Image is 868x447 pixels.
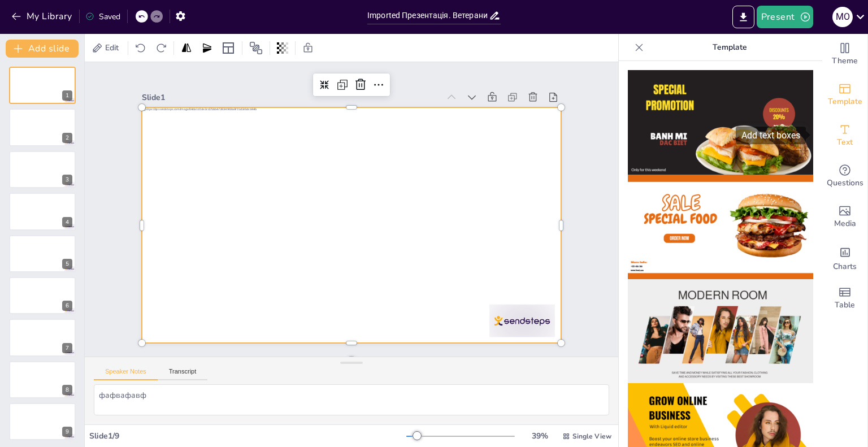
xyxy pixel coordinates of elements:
[837,136,853,149] span: Text
[85,11,120,22] div: Saved
[9,109,76,146] div: 2
[648,34,811,61] p: Template
[832,7,853,27] div: M O
[219,39,237,57] div: Layout
[9,319,76,356] div: 7
[822,75,867,115] div: Add ready made slides
[367,7,489,24] input: Insert title
[835,299,855,311] span: Table
[94,384,609,415] textarea: фафвафавф
[822,156,867,197] div: Get real-time input from your audience
[62,217,72,227] div: 4
[628,175,813,279] img: thumb-2.png
[62,427,72,437] div: 9
[158,368,208,380] button: Transcript
[822,115,867,156] div: Add text boxes
[736,127,806,144] div: Add text boxes
[94,368,158,380] button: Speaker Notes
[9,67,76,104] div: 1
[9,151,76,188] div: 3
[827,177,863,189] span: Questions
[62,385,72,395] div: 8
[9,277,76,314] div: 6
[9,361,76,398] div: 8
[628,70,813,175] img: thumb-1.png
[833,261,857,273] span: Charts
[9,403,76,440] div: 9
[822,34,867,75] div: Change the overall theme
[62,133,72,143] div: 2
[249,41,263,55] span: Position
[8,7,77,25] button: My Library
[62,90,72,101] div: 1
[9,193,76,230] div: 4
[62,301,72,311] div: 6
[103,42,121,53] span: Edit
[62,259,72,269] div: 5
[822,197,867,237] div: Add images, graphics, shapes or video
[572,432,611,441] span: Single View
[62,343,72,353] div: 7
[822,278,867,319] div: Add a table
[822,237,867,278] div: Add charts and graphs
[828,96,862,108] span: Template
[757,6,813,28] button: Present
[526,431,553,441] div: 39 %
[832,6,853,28] button: M O
[62,175,72,185] div: 3
[732,6,754,28] button: Export to PowerPoint
[89,431,406,441] div: Slide 1 / 9
[834,218,856,230] span: Media
[6,40,79,58] button: Add slide
[628,279,813,384] img: thumb-3.png
[9,235,76,272] div: 5
[832,55,858,67] span: Theme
